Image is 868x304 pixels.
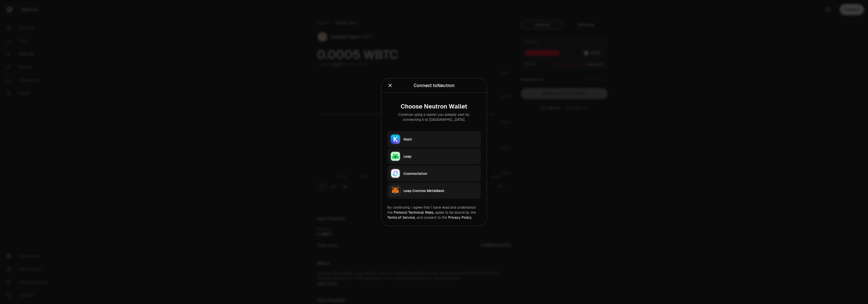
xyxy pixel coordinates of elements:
a: Terms of Service, [387,215,416,219]
button: LeapLeap [387,148,481,164]
img: Keplr [391,134,400,144]
button: KeplrKeplr [387,131,481,147]
div: Keplr [403,136,478,142]
div: Connect to Neutron [414,82,455,89]
div: Choose Neutron Wallet [391,103,477,110]
div: Cosmostation [403,171,478,176]
img: Cosmostation [391,169,400,178]
div: Leap Cosmos MetaMask [403,188,478,193]
div: Leap [403,154,478,159]
div: Continue using a wallet you already own by connecting it to [GEOGRAPHIC_DATA]. [391,112,477,122]
a: Protocol Technical Risks, [394,210,434,214]
a: Privacy Policy. [448,215,472,219]
button: CosmostationCosmostation [387,165,481,181]
img: Leap Cosmos MetaMask [391,186,400,195]
div: By continuing, I agree that I have read and understood the agree to be bound by the and consent t... [387,205,481,220]
button: Close [387,82,393,89]
button: Leap Cosmos MetaMaskLeap Cosmos MetaMask [387,182,481,199]
img: Leap [391,152,400,161]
